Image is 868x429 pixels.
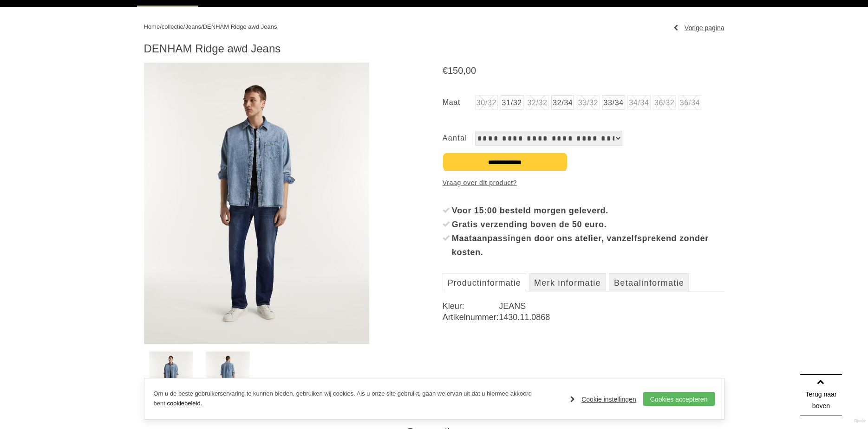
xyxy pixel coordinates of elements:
[144,63,370,344] img: DENHAM Ridge awd Jeans
[443,176,517,190] a: Vraag over dit product?
[203,23,277,30] a: DENHAM Ridge awd Jeans
[854,415,866,427] a: Divide
[643,392,715,406] a: Cookies accepteren
[149,352,193,406] img: denham-ridge-awd-jeans
[551,95,574,110] a: 32/34
[206,352,250,406] img: denham-ridge-awd-jeans
[443,273,526,292] a: Productinformatie
[499,301,724,312] dd: JEANS
[443,131,475,146] label: Aantal
[443,301,499,312] dt: Kleur:
[609,273,689,292] a: Betaalinformatie
[443,231,724,259] li: Maataanpassingen door ons atelier, vanzelfsprekend zonder kosten.
[162,23,183,30] a: collectie
[463,65,466,76] span: ,
[185,23,201,30] a: Jeans
[466,65,476,76] span: 00
[499,312,724,323] dd: 1430.11.0868
[448,65,463,76] span: 150
[443,65,448,76] span: €
[443,95,724,112] ul: Maat
[800,374,842,416] a: Terug naar boven
[154,389,561,409] p: Om u de beste gebruikerservaring te kunnen bieden, gebruiken wij cookies. Als u onze site gebruik...
[144,23,160,30] a: Home
[160,23,162,30] span: /
[673,21,724,35] a: Vorige pagina
[452,204,724,218] div: Voor 15:00 besteld morgen geleverd.
[602,95,625,110] a: 33/34
[144,42,724,56] h1: DENHAM Ridge awd Jeans
[452,218,724,231] div: Gratis verzending boven de 50 euro.
[183,23,185,30] span: /
[443,312,499,323] dt: Artikelnummer:
[529,273,606,292] a: Merk informatie
[167,400,200,407] a: cookiebeleid
[201,23,203,30] span: /
[501,95,523,110] a: 31/32
[570,392,636,406] a: Cookie instellingen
